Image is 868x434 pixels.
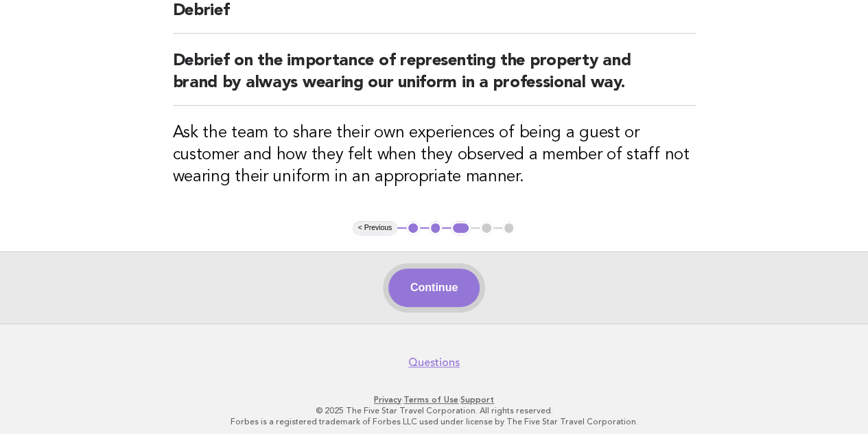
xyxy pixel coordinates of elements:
[451,221,471,235] button: 3
[19,405,849,416] p: © 2025 The Five Star Travel Corporation. All rights reserved.
[353,221,397,235] button: < Previous
[388,269,480,307] button: Continue
[406,221,420,235] button: 1
[173,122,696,188] h3: Ask the team to share their own experiences of being a guest or customer and how they felt when t...
[460,395,494,404] a: Support
[19,416,849,427] p: Forbes is a registered trademark of Forbes LLC used under license by The Five Star Travel Corpora...
[19,394,849,405] p: · ·
[403,395,458,404] a: Terms of Use
[173,50,696,106] h2: Debrief on the importance of representing the property and brand by always wearing our uniform in...
[374,395,401,404] a: Privacy
[429,221,443,235] button: 2
[408,356,460,369] a: Questions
